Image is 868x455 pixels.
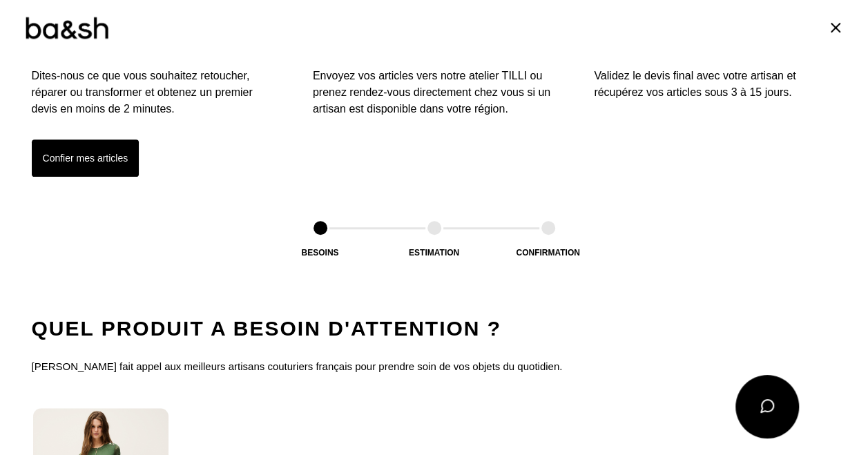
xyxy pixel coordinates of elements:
div: Estimation [365,249,503,257]
p: [PERSON_NAME] fait appel aux meilleurs artisans couturiers français pour prendre soin de vos obje... [32,359,563,374]
p: Envoyez vos articles vers notre atelier TILLI ou prenez rendez-vous directement chez vous si un a... [313,68,555,117]
p: Validez le devis final avec votre artisan et récupérez vos articles sous 3 à 15 jours. [594,68,836,101]
h2: Quel produit a besoin d'attention ? [32,315,837,342]
img: Logo ba&sh by Tilli [24,15,109,41]
p: Dites-nous ce que vous souhaitez retoucher, réparer ou transformer et obtenez un premier devis en... [32,68,274,117]
div: Confirmation [479,249,617,257]
button: Confier mes articles [32,139,139,177]
div: Besoins [251,249,389,257]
